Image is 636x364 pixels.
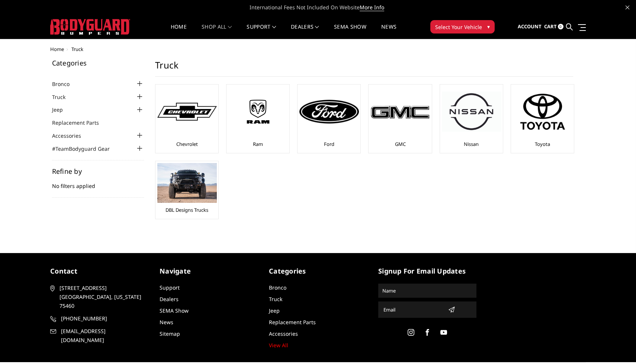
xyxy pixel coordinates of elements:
[52,106,72,114] a: Jeep
[52,93,75,101] a: Truck
[50,327,148,345] a: [EMAIL_ADDRESS][DOMAIN_NAME]
[324,141,334,147] a: Ford
[160,319,173,326] a: News
[50,46,64,52] a: Home
[269,330,298,337] a: Accessories
[435,23,482,31] span: Select Your Vehicle
[160,296,179,303] a: Dealers
[269,296,282,303] a: Truck
[269,319,316,326] a: Replacement Parts
[166,207,208,213] a: DBL Designs Trucks
[60,284,146,310] span: [STREET_ADDRESS] [GEOGRAPHIC_DATA], [US_STATE] 75460
[52,168,144,175] h5: Refine by
[518,17,542,37] a: Account
[380,304,445,316] input: Email
[52,60,144,66] h5: Categories
[269,284,286,291] a: Bronco
[171,24,187,39] a: Home
[155,60,573,77] h1: Truck
[269,307,280,314] a: Jeep
[176,141,198,147] a: Chevrolet
[269,266,367,276] h5: Categories
[160,307,189,314] a: SEMA Show
[487,23,490,31] span: ▾
[535,141,550,147] a: Toyota
[160,330,180,337] a: Sitemap
[544,17,563,37] a: Cart 0
[430,20,495,33] button: Select Your Vehicle
[378,266,476,276] h5: signup for email updates
[52,119,108,127] a: Replacement Parts
[202,24,232,39] a: shop all
[379,285,475,297] input: Name
[334,24,366,39] a: SEMA Show
[160,266,258,276] h5: Navigate
[52,168,144,198] div: No filters applied
[61,327,147,345] span: [EMAIL_ADDRESS][DOMAIN_NAME]
[247,24,276,39] a: Support
[50,266,148,276] h5: contact
[61,314,147,323] span: [PHONE_NUMBER]
[464,141,479,147] a: Nissan
[50,314,148,323] a: [PHONE_NUMBER]
[52,80,79,88] a: Bronco
[558,24,563,29] span: 0
[160,284,180,291] a: Support
[52,145,119,153] a: #TeamBodyguard Gear
[381,24,396,39] a: News
[518,23,542,30] span: Account
[395,141,406,147] a: GMC
[52,132,90,140] a: Accessories
[50,19,130,35] img: BODYGUARD BUMPERS
[360,4,384,11] a: More Info
[253,141,263,147] a: Ram
[71,46,83,52] span: Truck
[269,342,288,349] a: View All
[291,24,319,39] a: Dealers
[544,23,557,30] span: Cart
